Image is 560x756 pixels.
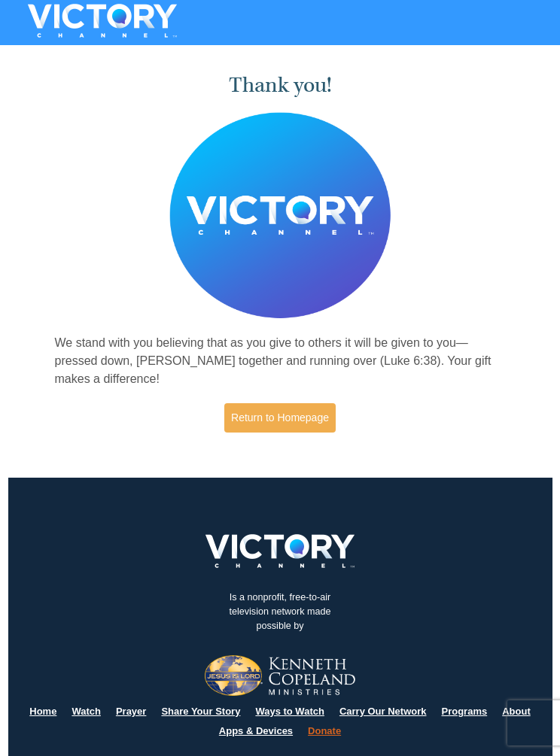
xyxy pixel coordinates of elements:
[308,725,341,736] a: Donate
[205,579,355,645] p: Is a nonprofit, free-to-air television network made possible by
[161,706,240,717] a: Share Your Story
[55,334,506,388] p: We stand with you believing that as you give to others it will be given to you—pressed down, [PER...
[72,706,101,717] a: Watch
[219,725,293,736] a: Apps & Devices
[502,706,531,717] a: About
[339,706,427,717] a: Carry Our Network
[169,112,391,319] img: Believer's Voice of Victory Network
[255,706,324,717] a: Ways to Watch
[205,655,355,696] img: Jesus-is-Lord-logo.png
[441,706,487,717] a: Programs
[116,706,146,717] a: Prayer
[29,706,56,717] a: Home
[224,403,336,433] a: Return to Homepage
[55,73,506,98] h1: Thank you!
[186,534,374,568] img: victory-logo.png
[8,4,196,38] img: VICTORYTHON - VICTORY Channel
